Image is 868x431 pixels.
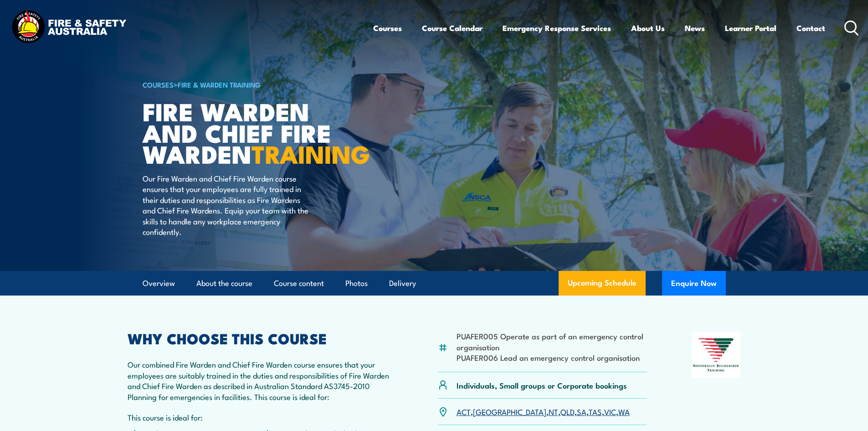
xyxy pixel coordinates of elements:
[422,16,483,40] a: Course Calendar
[685,16,705,40] a: News
[457,352,647,363] li: PUAFER006 Lead an emergency control organisation
[618,406,630,417] a: WA
[549,406,558,417] a: NT
[457,380,627,390] p: Individuals, Small groups or Corporate bookings
[559,271,646,296] a: Upcoming Schedule
[457,406,471,417] a: ACT
[503,16,611,40] a: Emergency Response Services
[577,406,586,417] a: SA
[143,173,309,237] p: Our Fire Warden and Chief Fire Warden course ensures that your employees are fully trained in the...
[128,332,394,344] h2: WHY CHOOSE THIS COURSE
[143,271,175,296] a: Overview
[725,16,776,40] a: Learner Portal
[345,271,368,296] a: Photos
[274,271,324,296] a: Course content
[604,406,616,417] a: VIC
[143,79,174,89] a: COURSES
[143,79,368,90] h6: >
[692,332,741,378] img: Nationally Recognised Training logo.
[589,406,602,417] a: TAS
[389,271,416,296] a: Delivery
[473,406,546,417] a: [GEOGRAPHIC_DATA]
[560,406,575,417] a: QLD
[457,331,647,352] li: PUAFER005 Operate as part of an emergency control organisation
[662,271,726,296] button: Enquire Now
[631,16,665,40] a: About Us
[373,16,402,40] a: Courses
[128,359,394,402] p: Our combined Fire Warden and Chief Fire Warden course ensures that your employees are suitably tr...
[178,79,261,89] a: Fire & Warden Training
[252,134,370,172] strong: TRAINING
[196,271,252,296] a: About the course
[457,406,630,417] p: , , , , , , ,
[143,100,368,164] h1: Fire Warden and Chief Fire Warden
[128,412,394,422] p: This course is ideal for:
[796,16,825,40] a: Contact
